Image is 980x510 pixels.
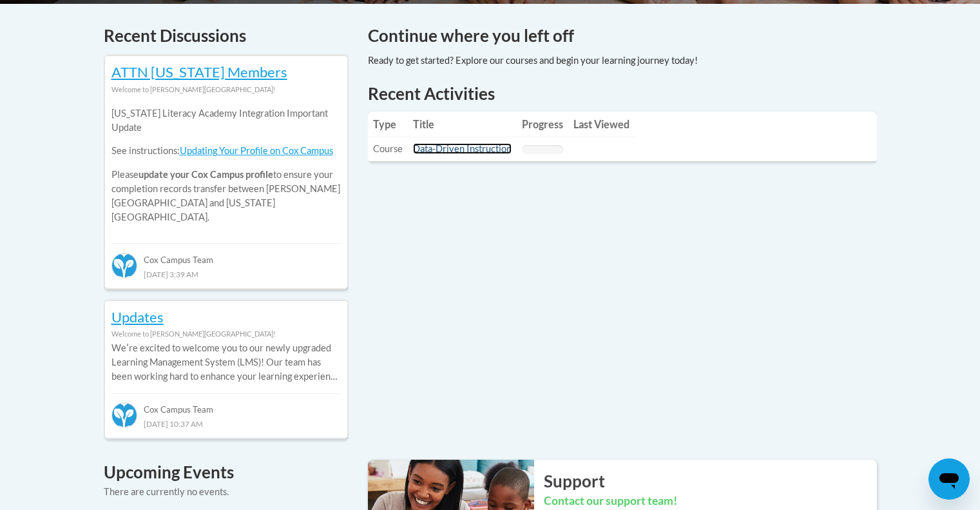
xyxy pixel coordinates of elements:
p: [US_STATE] Literacy Academy Integration Important Update [111,106,341,135]
div: Cox Campus Team [111,243,341,266]
h3: Contact our support team! [544,493,877,509]
th: Type [368,112,408,137]
div: Welcome to [PERSON_NAME][GEOGRAPHIC_DATA]! [111,83,341,97]
h4: Recent Discussions [104,23,349,48]
span: Course [373,143,403,154]
p: See instructions: [111,144,341,158]
div: [DATE] 10:37 AM [111,417,341,431]
a: ATTN [US_STATE] Members [111,63,287,81]
div: Please to ensure your completion records transfer between [PERSON_NAME][GEOGRAPHIC_DATA] and [US_... [111,97,341,234]
th: Title [408,112,517,137]
b: update your Cox Campus profile [139,169,273,180]
div: [DATE] 3:39 AM [111,267,341,281]
a: Updates [111,308,164,326]
img: Cox Campus Team [111,253,137,279]
a: Data-Driven Instruction [413,143,512,154]
h2: Support [544,469,877,493]
iframe: Button to launch messaging window [928,458,970,500]
th: Progress [517,112,568,137]
div: Cox Campus Team [111,393,341,417]
th: Last Viewed [568,112,635,137]
img: Cox Campus Team [111,402,137,428]
div: Welcome to [PERSON_NAME][GEOGRAPHIC_DATA]! [111,327,341,341]
h4: Continue where you left off [368,23,877,48]
h1: Recent Activities [368,82,877,105]
p: Weʹre excited to welcome you to our newly upgraded Learning Management System (LMS)! Our team has... [111,341,341,384]
span: There are currently no events. [104,486,229,497]
a: Updating Your Profile on Cox Campus [180,145,333,156]
h4: Upcoming Events [104,460,349,485]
